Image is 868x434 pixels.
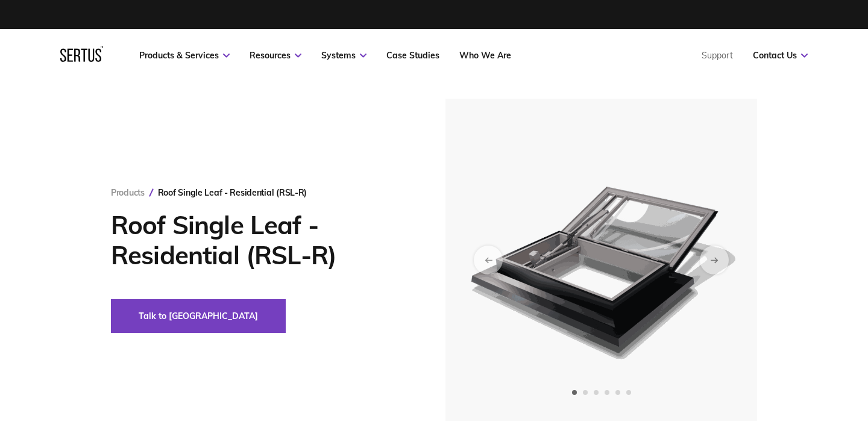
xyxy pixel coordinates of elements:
a: Resources [250,50,301,61]
div: Previous slide [474,246,503,274]
span: Go to slide 6 [626,390,631,395]
a: Support [702,50,733,61]
a: Who We Are [459,50,511,61]
a: Systems [321,50,366,61]
button: Talk to [GEOGRAPHIC_DATA] [111,299,286,333]
span: Go to slide 2 [583,390,588,395]
span: Go to slide 4 [605,390,609,395]
a: Contact Us [753,50,808,61]
h1: Roof Single Leaf - Residential (RSL-R) [111,210,409,270]
a: Case Studies [386,50,439,61]
a: Products [111,187,145,198]
div: Next slide [700,246,729,274]
a: Products & Services [139,50,230,61]
span: Go to slide 5 [615,390,620,395]
span: Go to slide 3 [594,390,599,395]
